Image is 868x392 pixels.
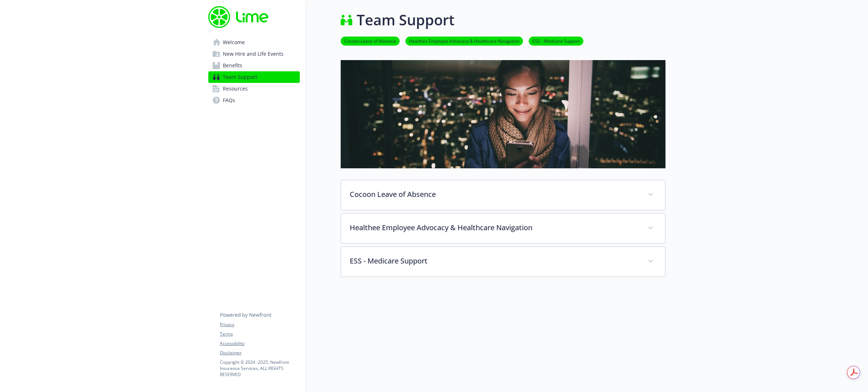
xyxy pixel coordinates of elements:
[350,256,639,266] p: ESS - Medicare Support
[220,340,299,347] a: Accessibility
[357,9,455,31] h1: Team Support
[208,60,300,71] a: Benefits
[208,94,300,106] a: FAQs
[350,222,639,233] p: Healthee Employee Advocacy & Healthcare Navigation
[341,60,665,168] img: team support page banner
[341,214,665,243] div: Healthee Employee Advocacy & Healthcare Navigation
[208,37,300,48] a: Welcome
[220,359,299,378] p: Copyright © 2024 - 2025 , Newfront Insurance Services, ALL RIGHTS RESERVED
[208,48,300,60] a: New Hire and Life Events
[220,321,299,328] a: Privacy
[223,83,248,94] span: Resources
[208,83,300,94] a: Resources
[220,350,299,356] a: Disclaimer
[341,37,400,44] a: Cocoon Leave of Absence
[223,48,284,60] span: New Hire and Life Events
[223,60,242,71] span: Benefits
[223,71,257,83] span: Team Support
[350,189,639,200] p: Cocoon Leave of Absence
[405,37,523,44] a: Healthee Employee Advocacy & Healthcare Navigation
[223,94,235,106] span: FAQs
[220,331,299,337] a: Terms
[208,71,300,83] a: Team Support
[529,37,583,44] a: ESS - Medicare Support
[223,37,245,48] span: Welcome
[341,247,665,277] div: ESS - Medicare Support
[341,180,665,210] div: Cocoon Leave of Absence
